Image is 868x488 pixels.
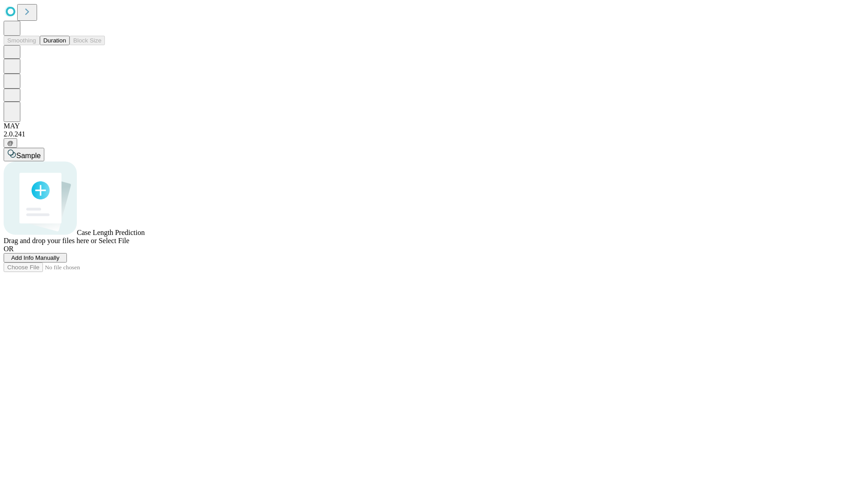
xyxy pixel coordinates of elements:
[4,245,14,253] span: OR
[11,254,60,261] span: Add Info Manually
[4,36,40,45] button: Smoothing
[16,152,41,160] span: Sample
[77,229,145,236] span: Case Length Prediction
[7,140,14,146] span: @
[4,138,17,148] button: @
[4,130,864,138] div: 2.0.241
[4,253,67,263] button: Add Info Manually
[4,122,864,130] div: MAY
[40,36,70,45] button: Duration
[4,148,44,161] button: Sample
[4,237,97,244] span: Drag and drop your files here or
[99,237,129,244] span: Select File
[70,36,105,45] button: Block Size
